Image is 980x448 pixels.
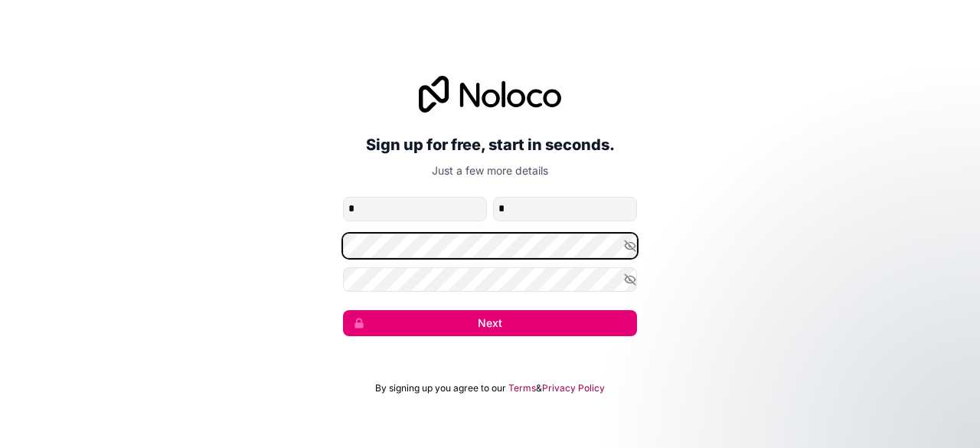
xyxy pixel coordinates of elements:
[375,382,506,394] span: By signing up you agree to our
[493,197,637,221] input: family-name
[536,382,542,394] span: &
[343,197,487,221] input: given-name
[343,131,637,159] h2: Sign up for free, start in seconds.
[508,382,536,394] a: Terms
[674,333,980,440] iframe: Intercom notifications message
[343,163,637,178] p: Just a few more details
[542,382,605,394] a: Privacy Policy
[343,310,637,336] button: Next
[343,267,637,292] input: Confirm password
[343,234,637,258] input: Password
